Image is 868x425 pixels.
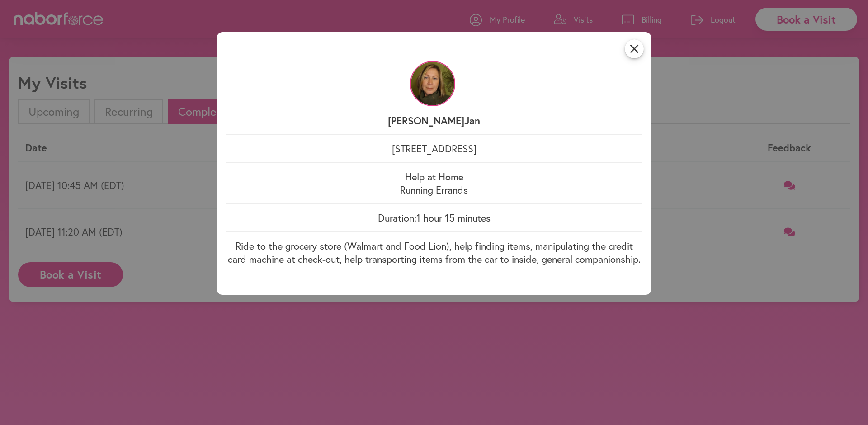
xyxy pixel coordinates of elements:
p: [PERSON_NAME] Jan [226,114,642,127]
p: Ride to the grocery store (Walmart and Food Lion), help finding items, manipulating the credit ca... [226,239,642,265]
img: 7HOQ0OUSYCfCXD7k9G1W [410,61,455,106]
p: [STREET_ADDRESS] [226,142,642,155]
p: Help at Home [226,170,642,183]
p: Duration: 1 hour 15 minutes [226,211,642,224]
p: Running Errands [226,183,642,196]
i: close [625,39,644,58]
